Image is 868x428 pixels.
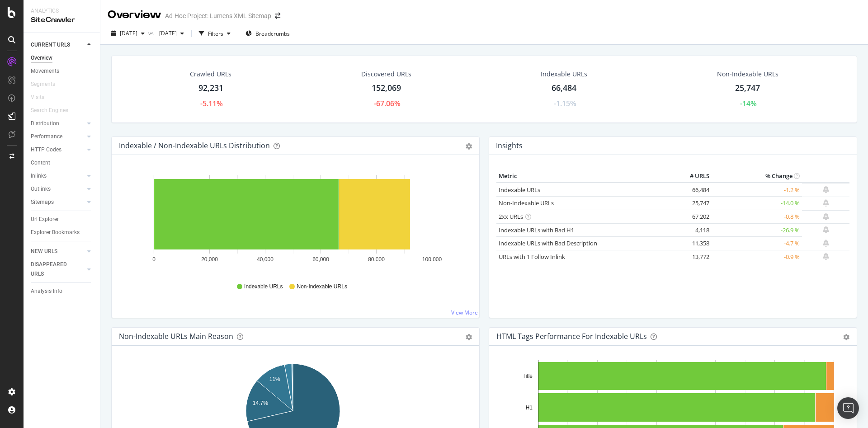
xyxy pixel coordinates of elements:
a: Url Explorer [31,215,94,224]
div: Overview [31,53,52,63]
a: Content [31,158,94,168]
div: 66,484 [552,82,576,94]
td: 13,772 [675,250,712,263]
th: Metric [496,169,675,183]
div: NEW URLS [31,247,57,256]
div: Visits [31,93,44,102]
td: -1.2 % [712,183,802,197]
text: 0 [152,256,156,263]
span: vs [148,29,156,37]
text: 14.7% [253,400,268,406]
div: arrow-right-arrow-left [275,13,280,19]
a: Indexable URLs [499,186,540,194]
button: [DATE] [156,26,188,41]
a: URLs with 1 Follow Inlink [499,253,565,261]
text: 40,000 [257,256,274,263]
a: Inlinks [31,171,85,181]
td: 66,484 [675,183,712,197]
a: DISAPPEARED URLS [31,260,85,279]
div: Non-Indexable URLs Main Reason [119,332,233,341]
a: Overview [31,53,94,63]
button: Filters [195,26,234,41]
div: Analytics [31,7,93,15]
td: -4.7 % [712,237,802,250]
div: CURRENT URLS [31,40,70,50]
a: Outlinks [31,184,85,194]
div: gear [843,334,849,340]
td: -0.9 % [712,250,802,263]
div: Url Explorer [31,215,59,224]
a: CURRENT URLS [31,40,85,50]
div: 25,747 [735,82,760,94]
div: 152,069 [372,82,401,94]
span: 2025 Sep. 12th [120,29,137,37]
div: Search Engines [31,106,68,115]
a: 2xx URLs [499,212,523,221]
div: Non-Indexable URLs [717,70,778,79]
text: 20,000 [201,256,218,263]
text: Title [523,373,533,379]
a: Non-Indexable URLs [499,199,554,207]
text: 60,000 [312,256,329,263]
a: Movements [31,66,94,76]
div: Segments [31,80,55,89]
button: Breadcrumbs [242,26,293,41]
div: Filters [208,30,223,38]
div: -5.11% [200,99,223,109]
div: Distribution [31,119,59,128]
th: # URLS [675,169,712,183]
td: -0.8 % [712,210,802,224]
div: bell-plus [823,213,829,220]
div: Ad-Hoc Project: Lumens XML Sitemap [165,11,271,20]
div: bell-plus [823,253,829,260]
td: 11,358 [675,237,712,250]
div: Indexable / Non-Indexable URLs Distribution [119,141,270,150]
div: Explorer Bookmarks [31,228,80,237]
div: bell-plus [823,199,829,207]
a: Sitemaps [31,198,85,207]
text: 100,000 [422,256,442,263]
div: -67.06% [374,99,401,109]
td: 25,747 [675,197,712,210]
div: Content [31,158,50,168]
div: bell-plus [823,226,829,233]
a: View More [451,309,478,316]
a: Indexable URLs with Bad Description [499,239,597,247]
div: bell-plus [823,240,829,247]
h4: Insights [496,140,523,152]
svg: A chart. [119,169,467,274]
a: Distribution [31,119,85,128]
div: Indexable URLs [541,70,587,79]
text: 80,000 [368,256,385,263]
td: -14.0 % [712,197,802,210]
a: Visits [31,93,53,102]
a: Analysis Info [31,287,94,296]
text: 11% [269,376,280,382]
div: Crawled URLs [190,70,231,79]
div: HTTP Codes [31,145,61,155]
span: Non-Indexable URLs [297,283,347,291]
div: Sitemaps [31,198,54,207]
div: -1.15% [554,99,576,109]
th: % Change [712,169,802,183]
div: 92,231 [198,82,223,94]
div: Movements [31,66,59,76]
div: Performance [31,132,62,141]
div: Overview [108,7,161,23]
a: NEW URLS [31,247,85,256]
td: 4,118 [675,223,712,237]
div: Inlinks [31,171,47,181]
a: Search Engines [31,106,77,115]
div: bell-plus [823,186,829,193]
div: SiteCrawler [31,15,93,25]
text: H1 [526,404,533,411]
span: 2025 Jul. 3rd [156,29,177,37]
div: Analysis Info [31,287,62,296]
a: HTTP Codes [31,145,85,155]
td: -26.9 % [712,223,802,237]
div: Discovered URLs [361,70,411,79]
div: DISAPPEARED URLS [31,260,76,279]
div: gear [466,143,472,150]
div: Outlinks [31,184,51,194]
